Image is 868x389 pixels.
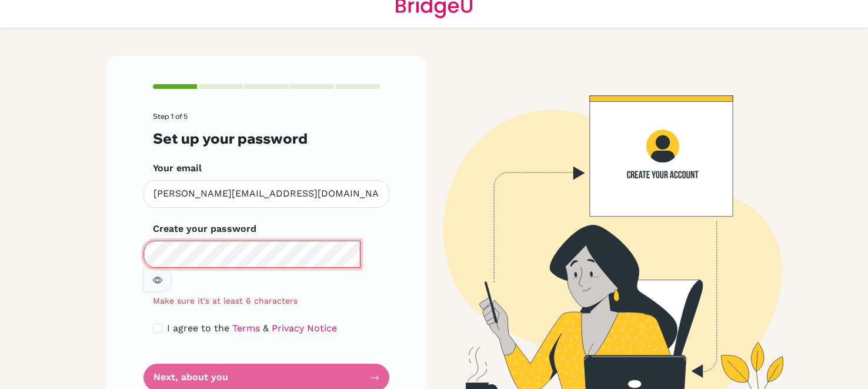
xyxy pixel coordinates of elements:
[143,180,389,208] input: Insert your email*
[153,112,188,121] span: Step 1 of 5
[272,322,337,334] a: Privacy Notice
[143,295,389,307] div: Make sure it's at least 6 characters
[232,322,260,334] a: Terms
[153,222,256,236] label: Create your password
[167,322,229,334] span: I agree to the
[263,322,269,334] span: &
[153,130,380,147] h3: Set up your password
[153,161,202,175] label: Your email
